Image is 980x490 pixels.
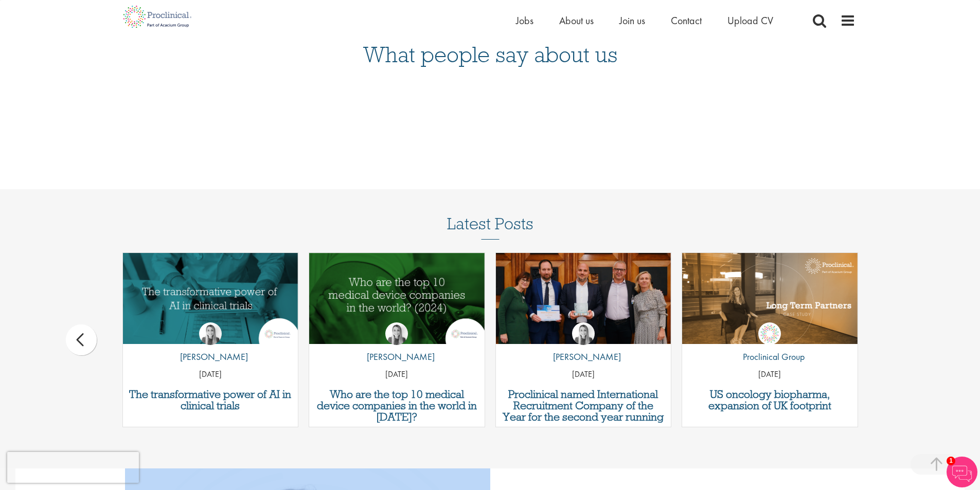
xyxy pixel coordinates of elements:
[559,14,594,27] a: About us
[687,389,852,411] a: US oncology biopharma, expansion of UK footprint
[501,389,666,423] a: Proclinical named International Recruitment Company of the Year for the second year running
[359,322,435,369] a: Hannah Burke [PERSON_NAME]
[309,253,485,344] img: Top 10 Medical Device Companies 2024
[496,253,671,344] a: Link to a post
[735,350,805,364] p: Proclinical Group
[128,389,293,411] a: The transformative power of AI in clinical trials
[123,253,298,344] a: Link to a post
[385,322,408,345] img: Hannah Burke
[309,253,485,344] a: Link to a post
[572,322,595,345] img: Hannah Burke
[496,253,671,344] img: Proclinical receives APSCo International Recruitment Company of the Year award
[682,253,858,344] a: Link to a post
[682,369,858,380] p: [DATE]
[314,389,479,423] a: Who are the top 10 medical device companies in the world in [DATE]?
[199,322,222,345] img: Hannah Burke
[117,86,863,158] iframe: Customer reviews powered by Trustpilot
[947,457,955,465] span: 1
[516,14,533,27] a: Jobs
[496,369,671,380] p: [DATE]
[172,350,248,364] p: [PERSON_NAME]
[727,14,773,27] a: Upload CV
[123,253,298,344] img: The Transformative Power of AI in Clinical Trials | Proclinical
[545,350,621,364] p: [PERSON_NAME]
[309,369,485,380] p: [DATE]
[66,324,97,355] div: prev
[172,322,248,369] a: Hannah Burke [PERSON_NAME]
[735,322,805,369] a: Proclinical Group Proclinical Group
[758,322,781,345] img: Proclinical Group
[671,14,702,27] a: Contact
[123,369,298,380] p: [DATE]
[682,253,858,353] img: US oncology biopharma, expansion of UK footprint |Proclinical case study
[545,322,621,369] a: Hannah Burke [PERSON_NAME]
[619,14,645,27] a: Join us
[447,215,533,240] h3: Latest Posts
[7,452,139,483] iframe: reCAPTCHA
[359,350,435,364] p: [PERSON_NAME]
[947,457,977,487] img: Chatbot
